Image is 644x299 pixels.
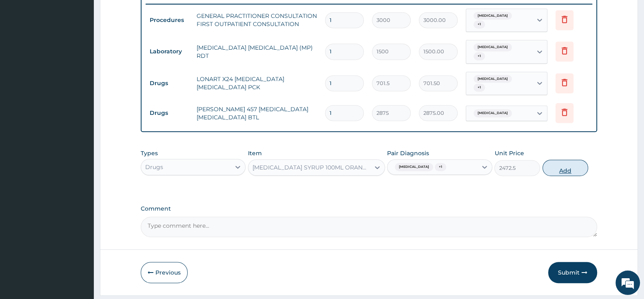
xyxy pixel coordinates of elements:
[145,163,163,171] div: Drugs
[474,43,512,51] span: [MEDICAL_DATA]
[193,71,321,95] td: LONART X24 [MEDICAL_DATA] [MEDICAL_DATA] PCK
[193,40,321,64] td: [MEDICAL_DATA] [MEDICAL_DATA] (MP) RDT
[474,109,512,117] span: [MEDICAL_DATA]
[474,20,485,29] span: + 1
[146,13,193,28] td: Procedures
[141,262,188,283] button: Previous
[474,75,512,83] span: [MEDICAL_DATA]
[146,106,193,121] td: Drugs
[4,207,155,235] textarea: Type your message and hit 'Enter'
[548,262,597,283] button: Submit
[141,205,597,212] label: Comment
[141,150,158,157] label: Types
[15,41,33,61] img: d_794563401_company_1708531726252_794563401
[248,149,262,157] label: Item
[146,44,193,59] td: Laboratory
[252,163,371,171] div: [MEDICAL_DATA] SYRUP 100ML ORANGE FLAVOUR [MEDICAL_DATA] BTL
[387,149,429,157] label: Pair Diagnosis
[395,163,433,171] span: [MEDICAL_DATA]
[146,76,193,91] td: Drugs
[193,8,321,32] td: GENERAL PRACTITIONER CONSULTATION FIRST OUTPATIENT CONSULTATION
[42,46,137,56] div: Chat with us now
[193,101,321,125] td: [PERSON_NAME] 457 [MEDICAL_DATA] [MEDICAL_DATA] BTL
[542,160,588,176] button: Add
[134,4,153,24] div: Minimize live chat window
[474,12,512,20] span: [MEDICAL_DATA]
[494,149,524,157] label: Unit Price
[474,84,485,92] span: + 1
[474,52,485,60] span: + 1
[435,163,446,171] span: + 1
[47,95,113,177] span: We're online!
